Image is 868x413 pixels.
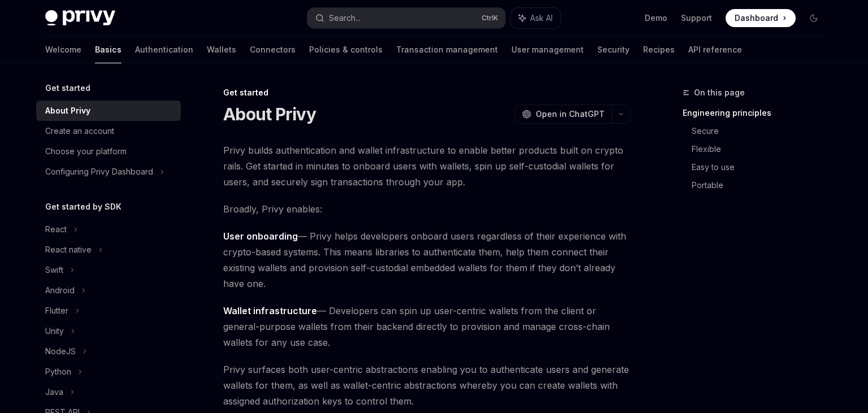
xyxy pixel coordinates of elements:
span: Open in ChatGPT [536,108,605,120]
a: Recipes [643,36,675,63]
div: Get started [223,87,631,98]
a: Connectors [250,36,296,63]
div: Swift [45,263,63,277]
a: Choose your platform [36,141,181,162]
button: Toggle dark mode [805,9,823,27]
a: Welcome [45,36,81,63]
a: Wallets [207,36,236,63]
a: About Privy [36,101,181,121]
a: Demo [645,12,667,24]
a: Create an account [36,121,181,141]
span: Privy surfaces both user-centric abstractions enabling you to authenticate users and generate wal... [223,362,631,409]
a: Authentication [135,36,193,63]
a: Basics [95,36,121,63]
a: API reference [688,36,742,63]
img: dark logo [45,10,115,26]
span: — Developers can spin up user-centric wallets from the client or general-purpose wallets from the... [223,303,631,350]
div: Choose your platform [45,145,127,158]
a: Flexible [692,140,832,158]
a: Support [681,12,712,24]
div: Flutter [45,304,68,318]
div: NodeJS [45,345,76,358]
a: User management [511,36,584,63]
a: Security [597,36,630,63]
span: On this page [694,86,745,99]
span: Broadly, Privy enables: [223,201,631,217]
div: Python [45,365,71,379]
div: Configuring Privy Dashboard [45,165,153,179]
div: Search... [329,11,361,25]
a: Engineering principles [683,104,832,122]
div: Java [45,385,63,399]
h5: Get started by SDK [45,200,121,214]
a: Secure [692,122,832,140]
strong: User onboarding [223,231,298,242]
h1: About Privy [223,104,316,124]
div: Create an account [45,124,114,138]
button: Open in ChatGPT [515,105,611,124]
div: About Privy [45,104,90,118]
span: Ask AI [530,12,553,24]
span: Ctrl K [481,14,498,23]
a: Portable [692,176,832,194]
a: Easy to use [692,158,832,176]
button: Search...CtrlK [307,8,505,28]
div: Android [45,284,75,297]
a: Dashboard [726,9,796,27]
a: Transaction management [396,36,498,63]
div: React [45,223,67,236]
a: Policies & controls [309,36,383,63]
strong: Wallet infrastructure [223,305,317,316]
span: Dashboard [735,12,778,24]
div: React native [45,243,92,257]
span: — Privy helps developers onboard users regardless of their experience with crypto-based systems. ... [223,228,631,292]
span: Privy builds authentication and wallet infrastructure to enable better products built on crypto r... [223,142,631,190]
h5: Get started [45,81,90,95]
div: Unity [45,324,64,338]
button: Ask AI [511,8,561,28]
